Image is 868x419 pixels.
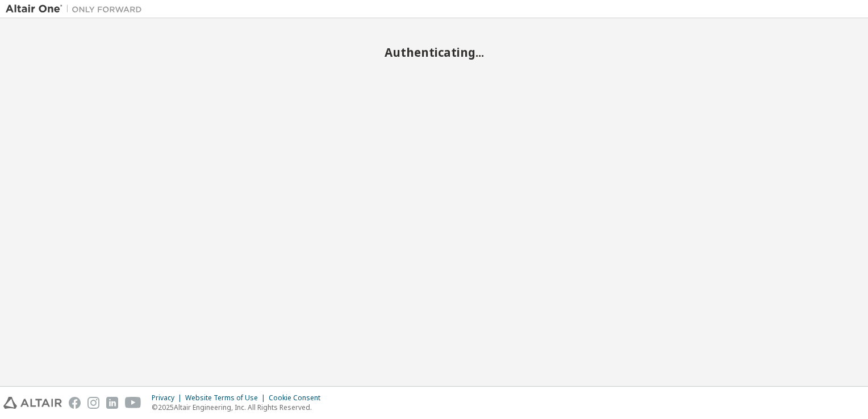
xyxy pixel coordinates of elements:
[152,393,185,403] div: Privacy
[69,397,81,409] img: facebook.svg
[3,397,62,409] img: altair_logo.svg
[6,45,862,60] h2: Authenticating...
[185,393,269,403] div: Website Terms of Use
[106,397,118,409] img: linkedin.svg
[152,403,327,412] p: © 2025 Altair Engineering, Inc. All Rights Reserved.
[87,397,99,409] img: instagram.svg
[125,397,141,409] img: youtube.svg
[6,3,148,15] img: Altair One
[269,393,327,403] div: Cookie Consent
